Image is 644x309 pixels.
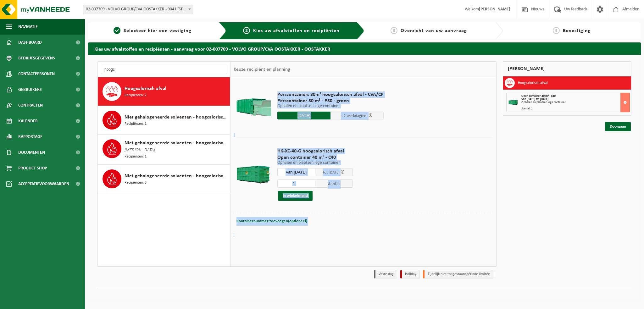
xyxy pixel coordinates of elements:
span: Rapportage [18,129,42,145]
span: 02-007709 - VOLVO GROUP/CVA OOSTAKKER - 9041 OOSTAKKER, SMALLEHEERWEG 31 [83,5,193,14]
span: Niet gehalogeneerde solventen - hoogcalorisch in 200lt-vat [125,113,228,121]
span: Recipiënten: 2 [125,92,147,98]
div: Ophalen en plaatsen lege container [521,101,630,104]
span: Documenten [18,145,45,160]
span: Containernummer toevoegen(optioneel) [236,219,307,223]
li: Vaste dag [374,270,397,279]
span: Perscontainer 30 m³ - P30 - groen [277,98,384,104]
h3: Hoogcalorisch afval [518,78,548,88]
span: Selecteer hier een vestiging [124,28,192,33]
span: Gebruikers [18,82,42,97]
strong: Van [DATE] tot [DATE] [521,97,548,101]
span: [MEDICAL_DATA] [125,147,155,154]
button: Niet gehalogeneerde solventen - hoogcalorisch in IBC [MEDICAL_DATA] Recipiënten: 1 [98,135,230,165]
li: Holiday [400,270,420,279]
span: Acceptatievoorwaarden [18,176,69,192]
h2: Kies uw afvalstoffen en recipiënten - aanvraag voor 02-007709 - VOLVO GROUP/CVA OOSTAKKER - OOSTA... [88,42,641,55]
span: Recipiënten: 3 [125,180,147,186]
span: 2 [243,27,250,34]
p: Ophalen en plaatsen lege container [277,161,353,165]
span: Open container 40 m³ - C40 [277,154,353,161]
span: Overzicht van uw aanvraag [401,28,467,33]
p: Ophalen en plaatsen lege container [277,104,384,108]
span: tot [DATE] [323,170,340,174]
a: Doorgaan [605,122,631,131]
span: Navigatie [18,19,38,35]
span: Kies uw afvalstoffen en recipiënten [253,28,340,33]
span: Bevestiging [563,28,591,33]
button: In winkelmand [278,191,313,201]
button: Niet gehalogeneerde solventen - hoogcalorisch in kleinverpakking Recipiënten: 3 [98,165,230,193]
button: Containernummer toevoegen(optioneel) [236,217,308,226]
span: Contracten [18,97,43,113]
strong: [PERSON_NAME] [479,7,510,12]
a: 1Selecteer hier een vestiging [91,27,214,35]
input: Materiaal zoeken [101,65,227,74]
span: Open container 40 m³ - C40 [521,94,556,98]
button: Hoogcalorisch afval Recipiënten: 2 [98,77,230,106]
input: Selecteer datum [277,168,315,176]
li: Tijdelijk niet toegestaan/période limitée [423,270,493,279]
span: Niet gehalogeneerde solventen - hoogcalorisch in kleinverpakking [125,172,228,180]
span: Hoogcalorisch afval [125,85,166,92]
span: Aantal [315,179,353,188]
span: Recipiënten: 1 [125,154,147,160]
div: [PERSON_NAME] [503,61,632,76]
span: Bedrijfsgegevens [18,50,55,66]
span: Perscontainers 30m³ hoogcalorisch afval - CVA/CP [277,91,384,98]
div: Keuze recipiënt en planning [230,62,293,77]
input: Selecteer datum [277,112,330,119]
span: 02-007709 - VOLVO GROUP/CVA OOSTAKKER - 9041 OOSTAKKER, SMALLEHEERWEG 31 [83,5,193,14]
div: Aantal: 1 [521,107,630,110]
span: + 2 werkdag(en) [341,114,368,118]
span: Kalender [18,113,38,129]
span: Contactpersonen [18,66,55,82]
button: Niet gehalogeneerde solventen - hoogcalorisch in 200lt-vat Recipiënten: 1 [98,106,230,135]
span: 3 [391,27,397,34]
span: Dashboard [18,35,42,50]
span: 4 [553,27,560,34]
span: Niet gehalogeneerde solventen - hoogcalorisch in IBC [125,139,228,147]
span: HK-XC-40-G hoogcalorisch afval [277,148,353,154]
span: Recipiënten: 1 [125,121,147,127]
span: Product Shop [18,160,47,176]
span: 1 [114,27,120,34]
